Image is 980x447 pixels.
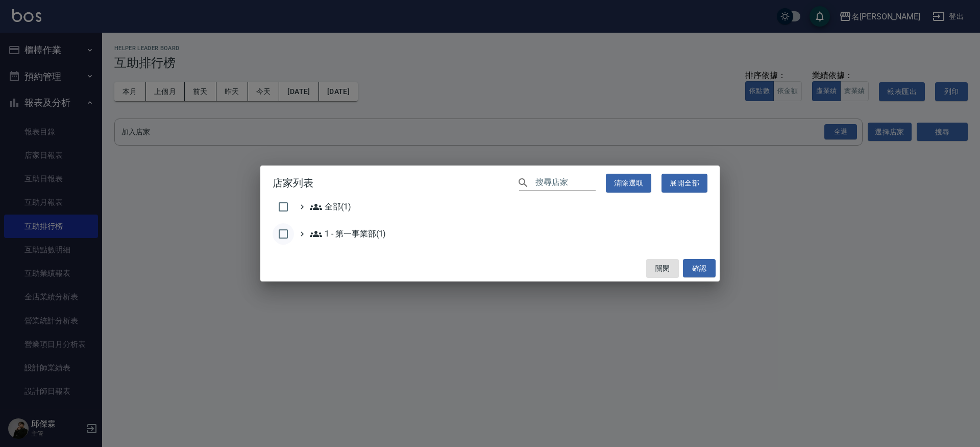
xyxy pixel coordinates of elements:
button: 清除選取 [606,174,652,193]
span: 1 - 第一事業部(1) [310,228,386,240]
h2: 店家列表 [260,166,720,201]
span: 全部(1) [310,201,351,213]
button: 確認 [683,259,716,278]
button: 關閉 [646,259,679,278]
input: 搜尋店家 [535,176,596,191]
button: 展開全部 [661,174,707,193]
